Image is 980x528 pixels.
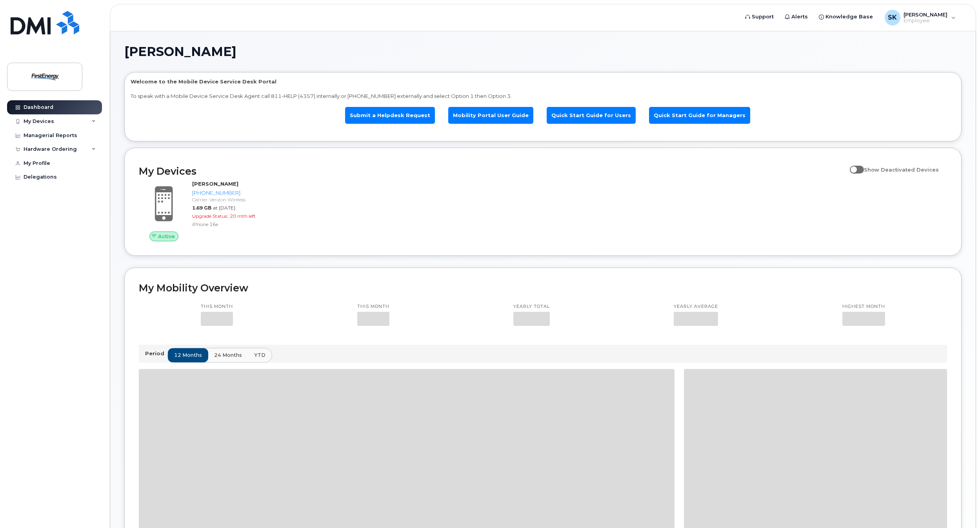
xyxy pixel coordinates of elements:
p: Yearly average [674,304,718,310]
div: iPhone 16e [192,221,331,228]
a: Quick Start Guide for Users [547,107,636,124]
span: YTD [254,351,265,359]
p: Welcome to the Mobile Device Service Desk Portal [131,78,955,85]
span: [PERSON_NAME] [124,46,236,58]
p: Yearly total [513,304,550,310]
input: Show Deactivated Devices [850,162,856,168]
h2: My Devices [139,165,846,177]
a: Mobility Portal User Guide [448,107,533,124]
span: Active [158,233,175,240]
div: [PHONE_NUMBER] [192,189,331,197]
p: Period [145,350,167,357]
span: at [DATE] [213,205,235,211]
span: 1.69 GB [192,205,211,211]
p: Highest month [842,304,885,310]
span: Show Deactivated Devices [864,166,939,173]
p: To speak with a Mobile Device Service Desk Agent call 811-HELP (4357) internally or [PHONE_NUMBER... [131,92,955,100]
div: Carrier: Verizon Wireless [192,196,331,203]
strong: [PERSON_NAME] [192,181,238,187]
span: 20 mth left [230,213,256,219]
span: 24 months [214,351,242,359]
p: This month [357,304,389,310]
p: This month [201,304,233,310]
a: Quick Start Guide for Managers [649,107,750,124]
h2: My Mobility Overview [139,282,947,294]
span: Upgrade Status: [192,213,228,219]
a: Active[PERSON_NAME][PHONE_NUMBER]Carrier: Verizon Wireless1.69 GBat [DATE]Upgrade Status:20 mth l... [139,180,334,241]
a: Submit a Helpdesk Request [345,107,435,124]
